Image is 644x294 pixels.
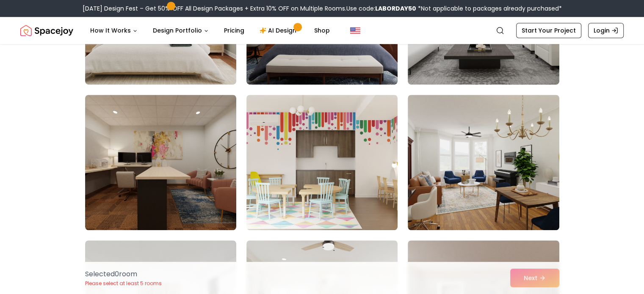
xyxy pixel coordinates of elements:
a: Shop [307,22,337,39]
a: AI Design [253,22,306,39]
img: Room room-14 [246,95,398,230]
p: Selected 0 room [85,269,162,279]
a: Pricing [217,22,251,39]
a: Spacejoy [20,22,73,39]
a: Start Your Project [516,23,581,38]
span: *Not applicable to packages already purchased* [416,4,562,13]
p: Please select at least 5 rooms [85,280,162,287]
nav: Global [20,17,624,44]
button: Design Portfolio [146,22,216,39]
nav: Main [83,22,337,39]
b: LABORDAY50 [375,4,416,13]
img: United States [350,25,360,36]
button: How It Works [83,22,144,39]
img: Room room-13 [85,95,236,230]
img: Room room-15 [408,95,559,230]
div: [DATE] Design Fest – Get 50% OFF All Design Packages + Extra 10% OFF on Multiple Rooms. [83,4,562,13]
span: Use code: [346,4,416,13]
a: Login [588,23,624,38]
img: Spacejoy Logo [20,22,73,39]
